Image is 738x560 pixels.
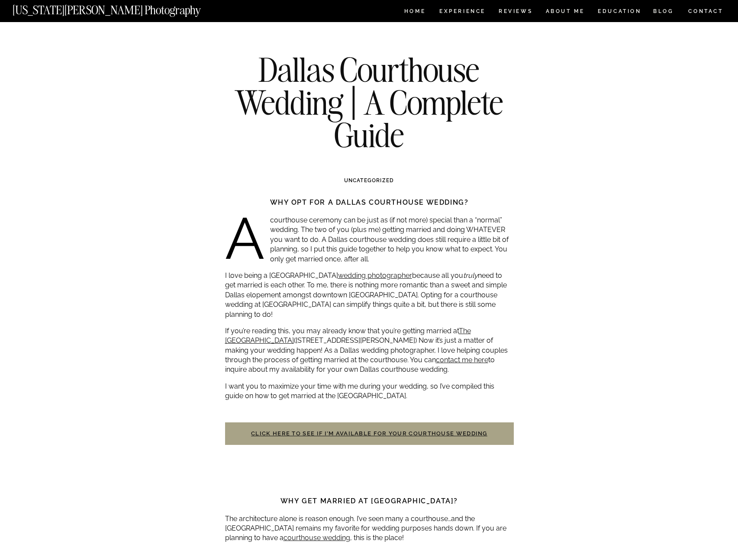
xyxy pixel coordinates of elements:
[225,382,514,401] p: I want you to maximize your time with me during your wedding, so I’ve compiled this guide on how ...
[280,497,458,505] strong: Why get married at [GEOGRAPHIC_DATA]?
[270,198,469,206] strong: Why opt for a Dallas courthouse wedding?
[344,177,394,183] a: Uncategorized
[284,534,350,542] a: courthouse wedding
[225,326,514,375] p: If you’re reading this, you may already know that you’re getting married at ([STREET_ADDRESS][PER...
[13,4,230,12] a: [US_STATE][PERSON_NAME] Photography
[338,271,412,280] a: wedding photographer
[499,9,531,16] a: REVIEWS
[436,356,488,364] a: contact me here
[251,430,487,437] a: Click here to see if I’m available for your courthouse wedding
[225,514,514,543] p: The architecture alone is reason enough. I’ve seen many a courthouse…and the [GEOGRAPHIC_DATA] re...
[597,9,642,16] a: EDUCATION
[403,9,427,16] a: HOME
[463,271,478,280] em: truly
[688,6,724,16] a: CONTACT
[653,9,674,16] a: BLOG
[225,216,514,264] p: A courthouse ceremony can be just as (if not more) special than a “normal” wedding. The two of yo...
[545,9,585,16] a: ABOUT ME
[212,53,526,151] h1: Dallas Courthouse Wedding | A Complete Guide
[439,9,485,16] a: Experience
[225,271,514,319] p: I love being a [GEOGRAPHIC_DATA] because all you need to get married is each other. To me, there ...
